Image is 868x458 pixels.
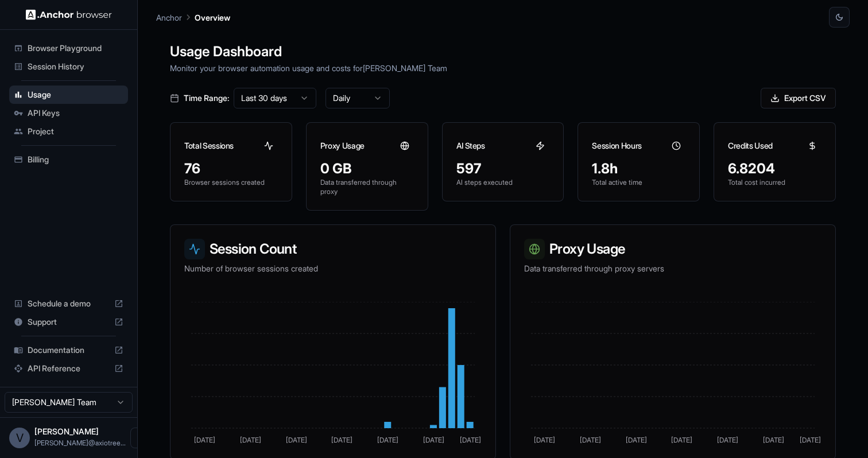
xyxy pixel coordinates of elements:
[26,9,112,20] img: Anchor Logo
[9,313,128,331] div: Support
[28,61,123,72] span: Session History
[728,178,821,187] p: Total cost incurred
[592,178,685,187] p: Total active time
[9,294,128,313] div: Schedule a demo
[28,344,110,356] span: Documentation
[592,160,685,178] div: 1.8h
[460,436,481,444] tspan: [DATE]
[184,178,278,187] p: Browser sessions created
[377,436,398,444] tspan: [DATE]
[320,178,414,196] p: Data transferred through proxy
[9,150,128,169] div: Billing
[763,436,784,444] tspan: [DATE]
[524,239,821,259] h3: Proxy Usage
[156,11,230,24] nav: breadcrumb
[28,89,123,100] span: Usage
[320,160,414,178] div: 0 GB
[320,140,365,152] h3: Proxy Usage
[456,178,550,187] p: AI steps executed
[194,436,215,444] tspan: [DATE]
[170,41,836,62] h1: Usage Dashboard
[728,160,821,178] div: 6.8204
[156,11,182,24] p: Anchor
[717,436,738,444] tspan: [DATE]
[9,39,128,57] div: Browser Playground
[331,436,352,444] tspan: [DATE]
[728,140,773,152] h3: Credits Used
[184,92,229,104] span: Time Range:
[592,140,641,152] h3: Session Hours
[9,86,128,104] div: Usage
[170,62,836,74] p: Monitor your browser automation usage and costs for [PERSON_NAME] Team
[184,239,482,259] h3: Session Count
[28,126,123,137] span: Project
[184,140,234,152] h3: Total Sessions
[195,11,230,24] p: Overview
[184,160,278,178] div: 76
[28,316,110,328] span: Support
[9,57,128,76] div: Session History
[28,298,110,309] span: Schedule a demo
[9,104,128,122] div: API Keys
[28,154,123,165] span: Billing
[9,341,128,359] div: Documentation
[761,88,836,108] button: Export CSV
[28,363,110,374] span: API Reference
[423,436,444,444] tspan: [DATE]
[28,107,123,119] span: API Keys
[800,436,821,444] tspan: [DATE]
[9,428,30,448] div: V
[524,263,821,274] p: Data transferred through proxy servers
[9,122,128,141] div: Project
[456,140,485,152] h3: AI Steps
[34,438,126,447] span: vipin@axiotree.com
[286,436,307,444] tspan: [DATE]
[130,428,151,448] button: Open menu
[240,436,261,444] tspan: [DATE]
[9,359,128,378] div: API Reference
[184,263,482,274] p: Number of browser sessions created
[671,436,692,444] tspan: [DATE]
[34,426,99,436] span: Vipin Tanna
[626,436,647,444] tspan: [DATE]
[456,160,550,178] div: 597
[534,436,555,444] tspan: [DATE]
[580,436,601,444] tspan: [DATE]
[28,42,123,54] span: Browser Playground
